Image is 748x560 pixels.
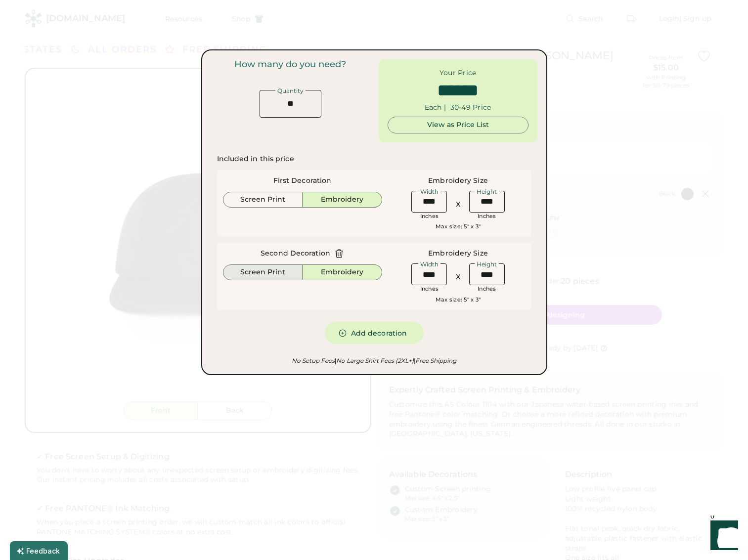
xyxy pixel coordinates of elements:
[325,322,424,344] button: Add decoration
[273,176,332,186] div: First Decoration
[418,261,440,267] div: Width
[436,296,481,304] div: Max size: 5" x 3"
[418,189,440,195] div: Width
[414,357,456,364] em: Free Shipping
[456,272,460,282] div: X
[223,264,303,280] button: Screen Print
[456,200,460,210] div: X
[303,264,382,280] button: Embroidery
[428,249,488,258] div: Embroidery Size
[478,213,496,220] div: Inches
[335,357,336,364] font: |
[436,223,481,231] div: Max size: 5" x 3"
[303,192,382,208] button: Embroidery
[425,103,491,113] div: Each | 30-49 Price
[335,357,414,364] em: No Large Shirt Fees (2XL+)
[396,120,520,130] div: View as Price List
[292,357,335,364] em: No Setup Fees
[440,68,477,78] div: Your Price
[475,261,499,267] div: Height
[420,213,439,220] div: Inches
[223,192,303,208] button: Screen Print
[217,154,294,164] div: Included in this price
[701,516,744,558] iframe: Front Chat
[428,176,488,186] div: Embroidery Size
[478,285,496,293] div: Inches
[261,249,330,258] div: Second Decoration
[275,88,306,94] div: Quantity
[234,59,346,70] div: How many do you need?
[414,357,415,364] font: |
[475,189,499,195] div: Height
[420,285,439,293] div: Inches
